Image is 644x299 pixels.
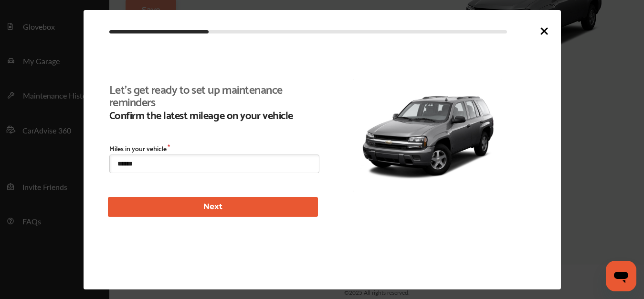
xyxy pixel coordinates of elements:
b: Confirm the latest mileage on your vehicle [109,108,313,121]
b: Let's get ready to set up maintenance reminders [109,82,313,107]
iframe: Botón para iniciar la ventana de mensajería [606,261,636,291]
img: 3343_st0640_046.jpg [353,79,503,192]
button: Next [108,197,318,217]
label: Miles in your vehicle [109,144,319,152]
